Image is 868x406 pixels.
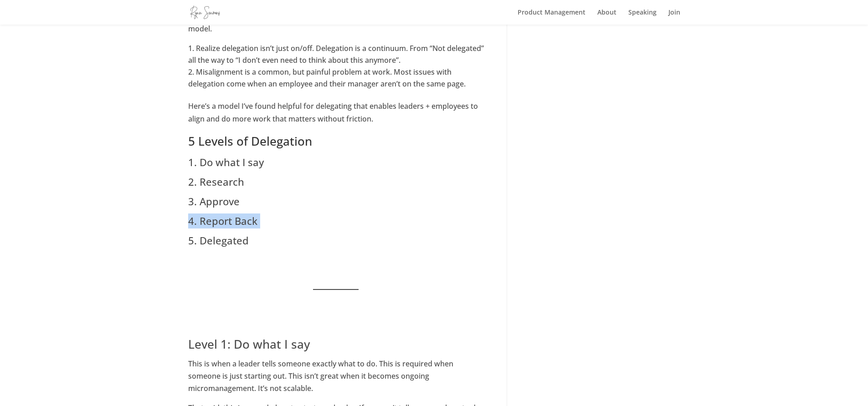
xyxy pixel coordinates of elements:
h2: Level 1: Do what I say [188,335,484,358]
a: About [597,9,616,25]
a: Speaking [628,9,657,25]
span: 5 Levels of Delegation [188,133,312,149]
h3: 5. Delegated [188,233,484,253]
h3: 2. Research [188,174,484,194]
h3: 4. Report Back [188,213,484,233]
h3: 3. Approve [188,194,484,213]
a: Join [668,9,680,25]
img: ryanseamons.com [190,5,220,19]
a: Product Management [518,9,586,25]
li: Realize delegation isn’t just on/off. Delegation is a continuum. From “Not delegated” all the way... [188,42,484,66]
li: Misalignment is a common, but painful problem at work. Most issues with delegation come when an e... [188,66,484,90]
p: Here’s a model I’ve found helpful for delegating that enables leaders + employees to align and do... [188,100,484,132]
p: This is when a leader tells someone exactly what to do. This is required when someone is just sta... [188,358,484,402]
h3: 1. Do what I say [188,155,484,174]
